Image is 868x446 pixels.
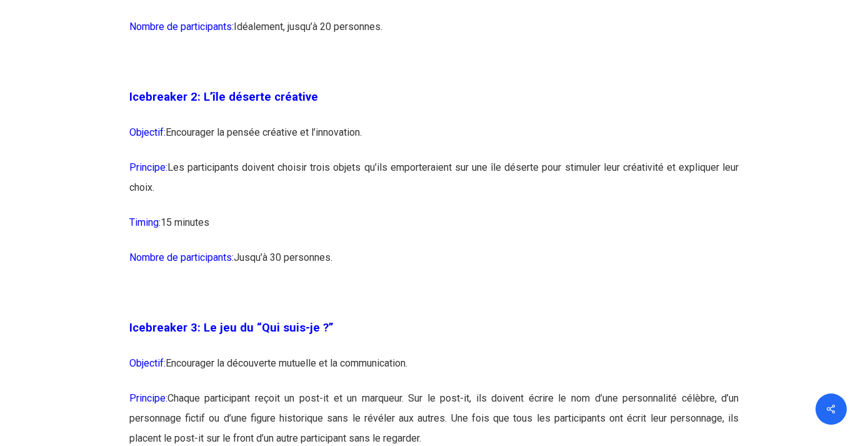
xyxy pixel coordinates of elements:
[129,353,739,388] p: Encourager la découverte mutuelle et la communication.
[129,21,234,33] span: Nombre de participants:
[129,161,167,173] span: Principe:
[129,216,161,228] span: Timing:
[129,248,739,283] p: Jusqu’à 30 personnes.
[129,158,739,213] p: Les participants doivent choisir trois objets qu’ils emporteraient sur une île déserte pour stimu...
[129,123,739,158] p: Encourager la pensée créative et l’innovation.
[129,90,318,104] span: Icebreaker 2: L’île déserte créative
[129,213,739,248] p: 15 minutes
[129,392,167,404] span: Principe:
[129,17,739,52] p: Idéalement, jusqu’à 20 personnes.
[129,126,166,138] span: Objectif:
[129,321,334,335] span: Icebreaker 3: Le jeu du “Qui suis-je ?”
[129,251,234,263] span: Nombre de participants:
[129,357,166,369] span: Objectif:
